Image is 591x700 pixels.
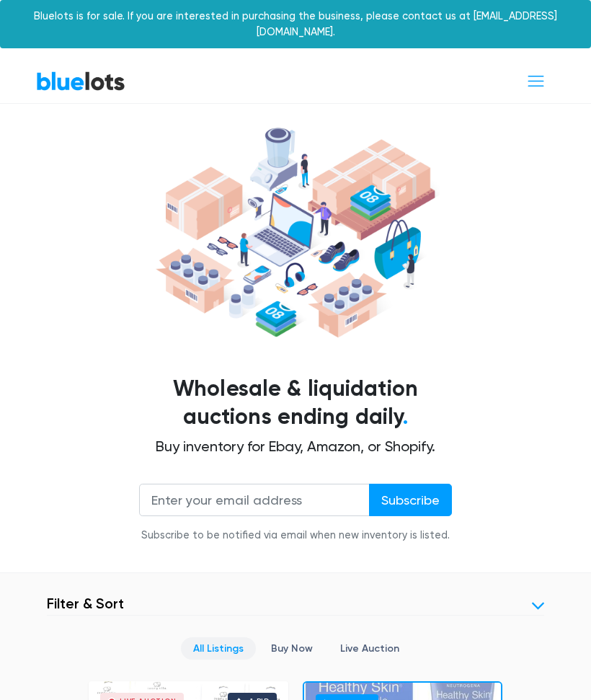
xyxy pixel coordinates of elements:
input: Subscribe [369,484,452,516]
a: Buy Now [259,637,325,660]
button: Toggle navigation [517,68,555,94]
a: BlueLots [36,71,125,92]
input: Enter your email address [139,484,370,516]
span: . [403,404,408,430]
h3: Filter & Sort [47,595,124,612]
h1: Wholesale & liquidation auctions ending daily [47,375,544,433]
a: Live Auction [328,637,412,660]
div: Subscribe to be notified via email when new inventory is listed. [139,528,452,544]
a: All Listings [181,637,256,660]
img: hero-ee84e7d0318cb26816c560f6b4441b76977f77a177738b4e94f68c95b2b83dbb.png [151,122,440,343]
h2: Buy inventory for Ebay, Amazon, or Shopify. [47,438,544,455]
